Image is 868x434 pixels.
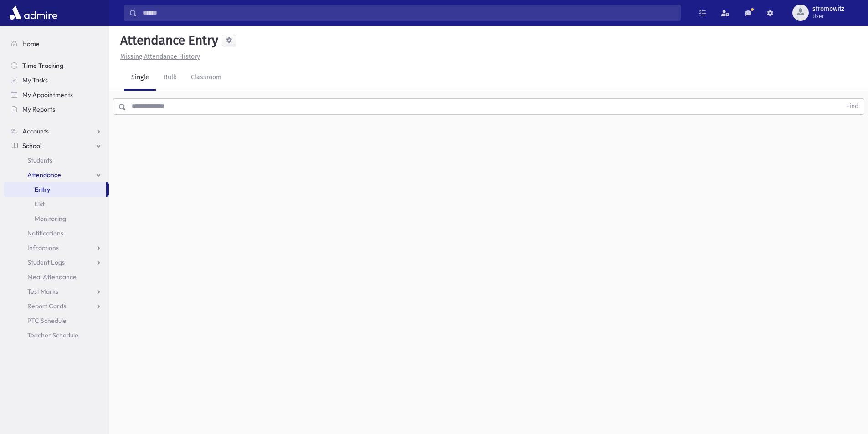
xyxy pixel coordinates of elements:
a: Accounts [4,124,109,138]
a: Notifications [4,226,109,240]
a: Entry [4,182,106,197]
span: Student Logs [27,258,65,266]
a: Students [4,153,109,168]
a: Missing Attendance History [117,53,200,61]
span: Entry [35,185,50,194]
a: My Reports [4,102,109,117]
span: Accounts [22,127,49,135]
a: Test Marks [4,284,109,299]
a: Attendance [4,168,109,182]
span: School [22,142,41,150]
a: Meal Attendance [4,270,109,284]
span: PTC Schedule [27,317,67,325]
span: Time Tracking [22,61,63,70]
img: AdmirePro [7,4,60,22]
a: List [4,197,109,211]
u: Missing Attendance History [120,53,200,61]
span: Report Cards [27,302,66,310]
a: Infractions [4,240,109,255]
span: Test Marks [27,287,58,296]
a: Report Cards [4,299,109,313]
span: List [35,200,45,208]
a: School [4,138,109,153]
a: Bulk [156,65,184,91]
span: My Tasks [22,76,48,84]
a: My Tasks [4,73,109,87]
a: My Appointments [4,87,109,102]
span: sfromowitz [812,5,844,13]
span: My Appointments [22,91,73,99]
h5: Attendance Entry [117,33,218,48]
span: Teacher Schedule [27,331,78,339]
a: Student Logs [4,255,109,270]
span: Home [22,40,40,48]
span: Notifications [27,229,63,237]
a: Monitoring [4,211,109,226]
span: Infractions [27,244,59,252]
span: Students [27,156,52,164]
input: Search [137,5,680,21]
span: Monitoring [35,214,66,223]
a: Teacher Schedule [4,328,109,342]
a: Time Tracking [4,58,109,73]
span: User [812,13,844,20]
a: Classroom [184,65,229,91]
span: My Reports [22,105,55,113]
a: PTC Schedule [4,313,109,328]
a: Home [4,36,109,51]
button: Find [841,99,864,114]
a: Single [124,65,156,91]
span: Attendance [27,171,61,179]
span: Meal Attendance [27,273,77,281]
